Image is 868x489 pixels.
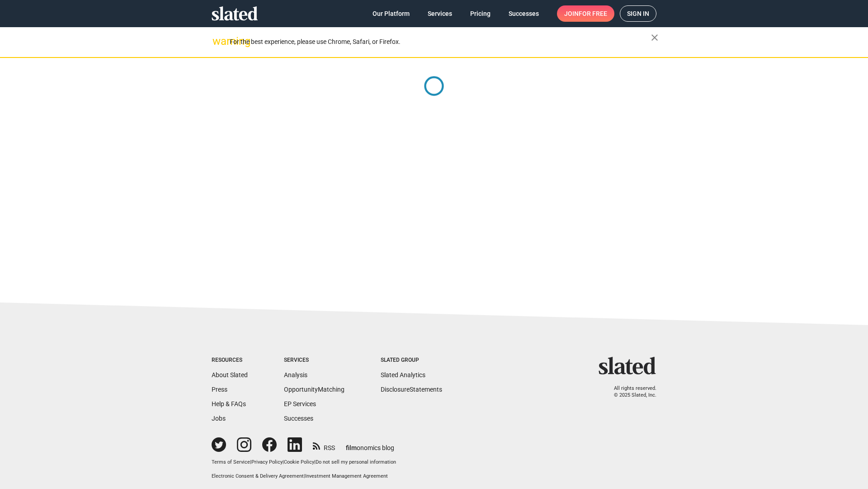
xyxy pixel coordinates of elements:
[649,32,660,43] mat-icon: close
[428,5,452,22] span: Services
[284,386,344,393] a: OpportunityMatching
[250,459,251,465] span: |
[557,5,614,22] a: Joinfor free
[365,5,417,22] a: Our Platform
[313,438,335,452] a: RSS
[564,5,607,22] span: Join
[381,357,442,364] div: Slated Group
[381,386,442,393] a: DisclosureStatements
[373,5,410,22] span: Our Platform
[284,357,344,364] div: Services
[420,5,459,22] a: Services
[346,436,394,452] a: filmonomics blog
[212,357,248,364] div: Resources
[604,385,656,398] p: All rights reserved. © 2025 Slated, Inc.
[212,400,246,407] a: Help & FAQs
[316,459,396,466] button: Do not sell my personal information
[314,459,316,465] span: |
[284,400,316,407] a: EP Services
[284,415,313,422] a: Successes
[212,386,227,393] a: Press
[212,415,226,422] a: Jobs
[230,36,651,48] div: For the best experience, please use Chrome, Safari, or Firefox.
[381,371,425,379] a: Slated Analytics
[212,371,248,379] a: About Slated
[346,444,357,451] span: film
[251,459,283,465] a: Privacy Policy
[627,6,649,21] span: Sign in
[284,459,314,465] a: Cookie Policy
[304,473,305,479] span: |
[579,5,607,22] span: for free
[305,473,388,479] a: Investment Management Agreement
[284,371,307,379] a: Analysis
[470,5,491,22] span: Pricing
[501,5,546,22] a: Successes
[283,459,284,465] span: |
[620,5,656,22] a: Sign in
[212,473,304,479] a: Electronic Consent & Delivery Agreement
[212,36,223,47] mat-icon: warning
[212,459,250,465] a: Terms of Service
[509,5,539,22] span: Successes
[463,5,498,22] a: Pricing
